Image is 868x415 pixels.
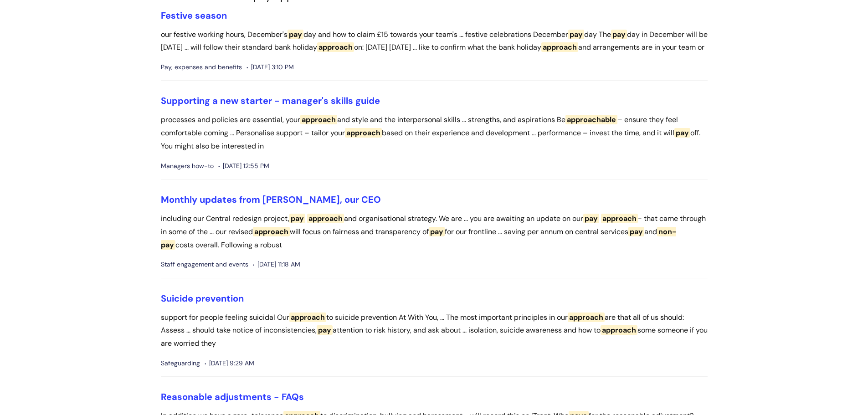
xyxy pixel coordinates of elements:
[161,95,380,107] a: Supporting a new starter - manager's skills guide
[161,212,708,251] p: including our Central redesign project, and organisational strategy. We are ... you are awaiting ...
[289,214,305,223] span: pay
[317,42,354,52] span: approach
[161,113,708,153] p: processes and policies are essential, your and style and the interpersonal skills ... strengths, ...
[161,292,244,304] a: Suicide prevention
[429,227,445,236] span: pay
[161,61,242,73] span: Pay, expenses and benefits
[601,214,638,223] span: approach
[161,259,248,270] span: Staff engagement and events
[161,28,708,55] p: our festive working hours, December's day and how to claim £15 towards your team's ... festive ce...
[205,358,254,369] span: [DATE] 9:29 AM
[300,115,337,124] span: approach
[161,194,381,205] a: Monthly updates from [PERSON_NAME], our CEO
[541,42,578,52] span: approach
[253,227,290,236] span: approach
[161,391,304,403] a: Reasonable adjustments - FAQs
[218,160,269,172] span: [DATE] 12:55 PM
[289,313,326,322] span: approach
[253,259,300,270] span: [DATE] 11:18 AM
[583,214,599,223] span: pay
[161,311,708,350] p: support for people feeling suicidal Our to suicide prevention At With You, ... The most important...
[674,128,690,138] span: pay
[317,325,333,335] span: pay
[628,227,644,236] span: pay
[307,214,344,223] span: approach
[601,325,637,335] span: approach
[568,313,605,322] span: approach
[161,227,676,250] span: non-pay
[611,30,627,39] span: pay
[345,128,382,138] span: approach
[161,358,200,369] span: Safeguarding
[565,115,617,124] span: approachable
[568,30,584,39] span: pay
[161,160,214,172] span: Managers how-to
[288,30,303,39] span: pay
[161,10,227,21] a: Festive season
[247,61,294,73] span: [DATE] 3:10 PM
